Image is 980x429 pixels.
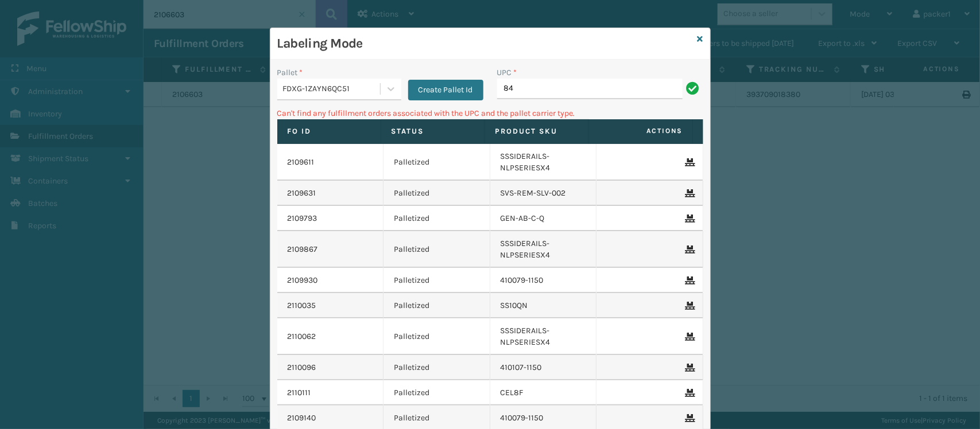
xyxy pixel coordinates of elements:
[277,67,303,79] label: Pallet
[408,80,483,100] button: Create Pallet Id
[384,231,490,268] td: Palletized
[384,268,490,293] td: Palletized
[490,380,597,405] td: CEL8F
[288,244,318,255] a: 2109867
[685,333,692,341] i: Remove From Pallet
[490,181,597,206] td: SVS-REM-SLV-002
[490,293,597,318] td: SS10QN
[685,189,692,197] i: Remove From Pallet
[384,144,490,181] td: Palletized
[685,414,692,422] i: Remove From Pallet
[277,35,693,52] h3: Labeling Mode
[490,231,597,268] td: SSSIDERAILS-NLPSERIESX4
[384,380,490,405] td: Palletized
[288,157,315,168] a: 2109611
[490,268,597,293] td: 410079-1150
[490,144,597,181] td: SSSIDERAILS-NLPSERIESX4
[283,83,381,95] div: FDXG-1ZAYN6QC51
[685,245,692,253] i: Remove From Pallet
[490,206,597,231] td: GEN-AB-C-Q
[592,122,690,141] span: Actions
[288,387,311,399] a: 2110111
[288,331,316,342] a: 2110062
[392,126,474,136] label: Status
[685,276,692,284] i: Remove From Pallet
[685,364,692,372] i: Remove From Pallet
[497,67,517,79] label: UPC
[384,181,490,206] td: Palletized
[288,362,316,373] a: 2110096
[288,412,316,424] a: 2109140
[288,126,370,136] label: Fo Id
[685,214,692,223] i: Remove From Pallet
[685,389,692,397] i: Remove From Pallet
[685,158,692,166] i: Remove From Pallet
[288,188,316,199] a: 2109631
[384,355,490,380] td: Palletized
[490,318,597,355] td: SSSIDERAILS-NLPSERIESX4
[685,302,692,310] i: Remove From Pallet
[384,206,490,231] td: Palletized
[277,107,703,119] p: Can't find any fulfillment orders associated with the UPC and the pallet carrier type.
[288,213,317,224] a: 2109793
[495,126,578,136] label: Product SKU
[384,293,490,318] td: Palletized
[384,318,490,355] td: Palletized
[490,355,597,380] td: 410107-1150
[288,275,318,286] a: 2109930
[288,300,316,311] a: 2110035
